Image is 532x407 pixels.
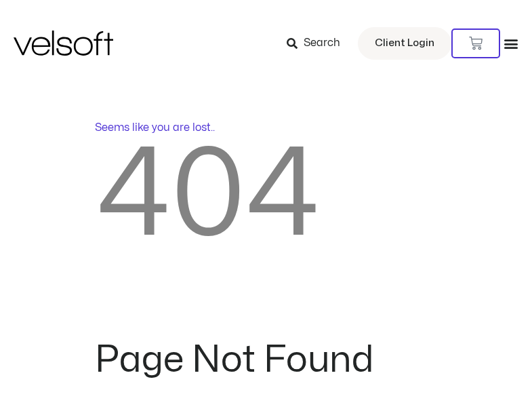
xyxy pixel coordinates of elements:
h2: Page Not Found [95,342,438,379]
span: Search [304,35,340,52]
p: Seems like you are lost.. [95,119,438,136]
img: Velsoft Training Materials [14,31,113,56]
a: Client Login [358,27,451,60]
div: Menu Toggle [504,36,518,51]
h2: 404 [95,136,438,257]
span: Client Login [375,35,434,52]
a: Search [287,32,350,55]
